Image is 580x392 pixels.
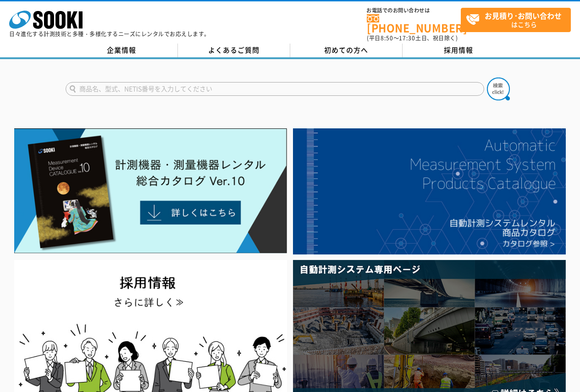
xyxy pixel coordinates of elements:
[178,44,290,57] a: よくあるご質問
[367,34,458,42] span: (平日 ～ 土日、祝日除く)
[290,44,403,57] a: 初めての方へ
[403,44,515,57] a: 採用情報
[381,34,393,42] span: 8:50
[66,44,178,57] a: 企業情報
[14,128,287,254] img: Catalog Ver10
[66,82,484,96] input: 商品名、型式、NETIS番号を入力してください
[487,77,510,100] img: btn_search.png
[9,31,210,37] p: 日々進化する計測技術と多種・多様化するニーズにレンタルでお応えします。
[466,8,570,31] span: はこちら
[367,8,461,13] span: お電話でのお問い合わせは
[399,34,415,42] span: 17:30
[367,14,461,33] a: [PHONE_NUMBER]
[324,45,368,55] span: 初めての方へ
[485,10,562,21] strong: お見積り･お問い合わせ
[461,8,571,32] a: お見積り･お問い合わせはこちら
[293,128,566,254] img: 自動計測システムカタログ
